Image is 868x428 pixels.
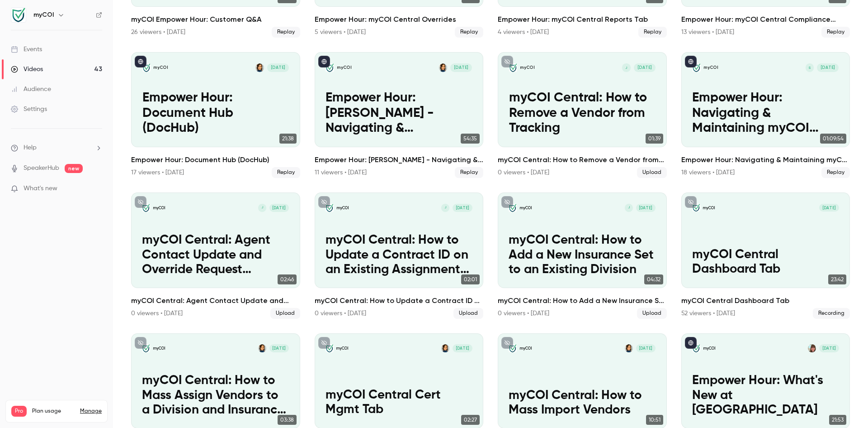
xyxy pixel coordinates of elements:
[681,154,850,165] h2: Empower Hour: Navigating & Maintaining myCOI Central
[315,154,484,165] h2: Empower Hour: [PERSON_NAME] - Navigating & Maintaining myCOI Central
[131,154,300,165] h2: Empower Hour: Document Hub (DocHub)
[455,167,483,178] span: Replay
[325,91,472,136] p: Empower Hour: [PERSON_NAME] - Navigating & Maintaining myCOI Central
[318,196,330,208] button: unpublished
[278,274,297,284] span: 02:46
[501,196,513,208] button: unpublished
[24,164,59,173] a: SpeakerHub
[681,309,735,318] div: 52 viewers • [DATE]
[692,63,700,72] img: Empower Hour: Navigating & Maintaining myCOI Central
[461,274,480,284] span: 02:01
[258,344,266,352] img: Lauren Murray
[441,203,450,212] div: J
[11,45,42,54] div: Events
[703,65,718,71] p: myCOI
[32,408,75,415] span: Plan usage
[498,52,667,178] a: myCOI Central: How to Remove a Vendor from TrackingmyCOIJ[DATE]myCOI Central: How to Remove a Ven...
[439,63,447,72] img: Lauren Murray
[637,167,667,178] span: Upload
[692,91,839,136] p: Empower Hour: Navigating & Maintaining myCOI Central
[315,52,484,178] li: Empower Hour: Hines - Navigating & Maintaining myCOI Central
[453,344,472,352] span: [DATE]
[131,192,300,318] a: myCOI Central: Agent Contact Update and Override Request FeaturemyCOIJ[DATE]myCOI Central: Agent ...
[131,168,184,177] div: 17 viewers • [DATE]
[336,205,349,211] p: myCOI
[315,28,366,37] div: 5 viewers • [DATE]
[255,63,264,72] img: Lauren Murray
[131,28,185,37] div: 26 viewers • [DATE]
[33,10,54,19] h6: myCOI
[498,52,667,178] li: myCOI Central: How to Remove a Vendor from Tracking
[453,204,472,212] span: [DATE]
[681,168,735,177] div: 18 viewers • [DATE]
[131,14,300,25] h2: myCOI Empower Hour: Customer Q&A
[498,28,549,37] div: 4 viewers • [DATE]
[272,27,300,38] span: Replay
[820,134,846,144] span: 01:09:54
[325,63,334,72] img: Empower Hour: Hines - Navigating & Maintaining myCOI Central
[315,168,367,177] div: 11 viewers • [DATE]
[135,56,146,67] button: published
[498,192,667,318] li: myCOI Central: How to Add a New Insurance Set to an Existing Division
[441,344,449,352] img: Lauren Murray
[646,415,663,425] span: 10:51
[315,295,484,306] h2: myCOI Central: How to Update a Contract ID on an Existing Assignment in myCOI
[318,337,330,349] button: unpublished
[318,56,330,67] button: published
[455,27,483,38] span: Replay
[509,63,517,72] img: myCOI Central: How to Remove a Vendor from Tracking
[337,65,352,71] p: myCOI
[269,344,289,352] span: [DATE]
[498,192,667,318] a: myCOI Central: How to Add a New Insurance Set to an Existing DivisionmyCOIJ[DATE]myCOI Central: H...
[681,192,850,318] li: myCOI Central Dashboard Tab
[461,415,480,425] span: 02:27
[142,373,289,417] p: myCOI Central: How to Mass Assign Vendors to a Division and Insurance Set
[91,185,102,193] iframe: Noticeable Trigger
[638,27,667,38] span: Replay
[272,167,300,178] span: Replay
[817,63,839,72] span: [DATE]
[11,65,43,74] div: Videos
[142,233,289,277] p: myCOI Central: Agent Contact Update and Override Request Feature
[142,63,151,72] img: Empower Hour: Document Hub (DocHub)
[498,14,667,25] h2: Empower Hour: myCOI Central Reports Tab
[11,8,26,22] img: myCOI
[805,63,814,72] div: S
[498,154,667,165] h2: myCOI Central: How to Remove a Vendor from Tracking
[813,308,850,319] span: Recording
[461,134,480,144] span: 54:35
[644,274,663,284] span: 04:32
[11,85,51,94] div: Audience
[819,204,839,212] span: [DATE]
[828,274,846,284] span: 23:42
[501,337,513,349] button: unpublished
[325,388,472,417] p: myCOI Central Cert Mgmt Tab
[509,91,656,136] p: myCOI Central: How to Remove a Vendor from Tracking
[685,337,697,349] button: published
[135,196,146,208] button: unpublished
[829,415,846,425] span: 21:53
[703,346,716,351] p: myCOI
[11,105,47,114] div: Settings
[681,52,850,178] li: Empower Hour: Navigating & Maintaining myCOI Central
[131,309,183,318] div: 0 viewers • [DATE]
[509,388,656,418] p: myCOI Central: How to Mass Import Vendors
[692,373,839,417] p: Empower Hour: What's New at [GEOGRAPHIC_DATA]
[153,346,165,351] p: myCOI
[131,52,300,178] a: Empower Hour: Document Hub (DocHub)myCOILauren Murray[DATE]Empower Hour: Document Hub (DocHub)21:...
[519,205,532,211] p: myCOI
[279,134,297,144] span: 21:38
[325,233,472,277] p: myCOI Central: How to Update a Contract ID on an Existing Assignment in myCOI
[622,63,631,72] div: J
[509,233,656,277] p: myCOI Central: How to Add a New Insurance Set to an Existing Division
[625,344,633,352] img: Lauren Murray
[131,192,300,318] li: myCOI Central: Agent Contact Update and Override Request Feature
[624,203,633,212] div: J
[270,308,300,319] span: Upload
[703,205,715,211] p: myCOI
[278,415,297,425] span: 03:38
[135,337,146,349] button: unpublished
[685,196,697,208] button: unpublished
[501,56,513,67] button: unpublished
[336,346,349,351] p: myCOI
